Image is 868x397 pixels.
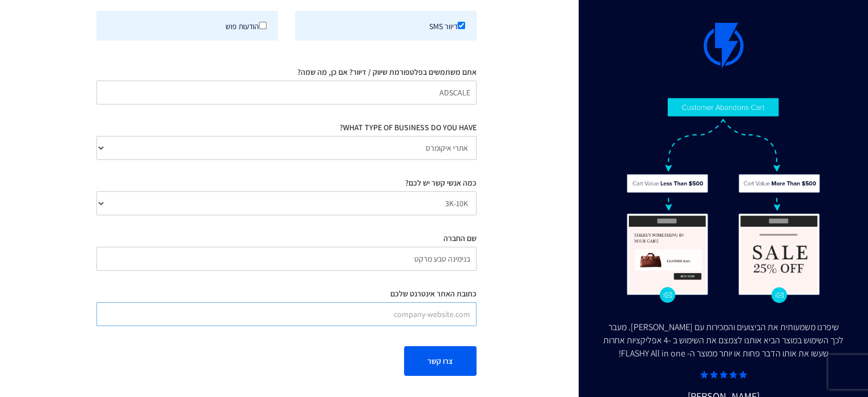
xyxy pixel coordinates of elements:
input: דיוור SMS [458,22,465,29]
input: הודעות פוש [259,22,267,29]
label: WHAT TYPE OF BUSINESS DO YOU HAVE? [340,122,477,133]
label: כתובת האתר אינטרנט שלכם [390,288,477,299]
img: Flashy [626,97,821,304]
label: אתם משתמשים בפלטפורמת שיווק / דיוור? אם כן, מה שמה? [297,66,477,78]
label: שם החברה [443,232,477,244]
label: כמה אנשי קשר יש לכם? [405,177,477,189]
label: הודעות פוש [96,11,278,41]
label: דיוור SMS [295,11,477,41]
button: צרו קשר [404,346,477,376]
input: company-website.com [96,302,477,326]
div: שיפרנו משמעותית את הביצועים והמכירות עם [PERSON_NAME]. מעבר לכך השימוש במוצר הביא אותנו לצמצם את ... [601,321,845,360]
